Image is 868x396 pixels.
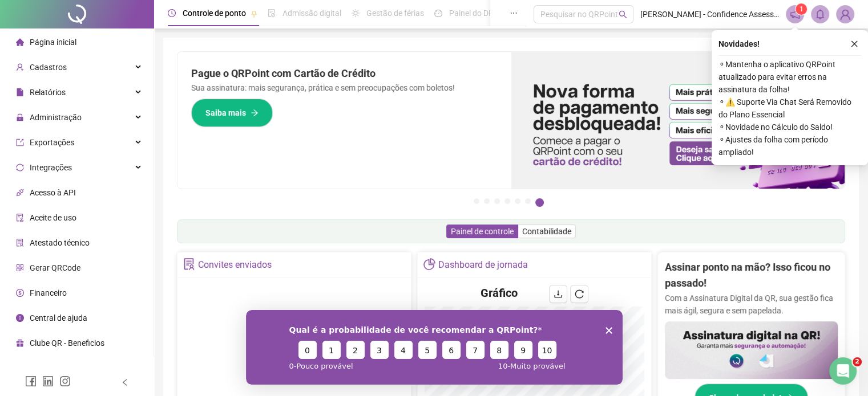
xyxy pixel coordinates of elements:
[30,263,80,272] span: Gerar QRCode
[515,198,520,204] button: 5
[30,88,66,97] span: Relatórios
[16,289,24,297] span: dollar
[484,198,490,204] button: 2
[718,38,760,50] span: Novidades !
[30,338,104,348] span: Clube QR - Beneficios
[121,378,129,386] span: left
[30,313,87,322] span: Central de ajuda
[494,198,500,204] button: 3
[16,264,24,272] span: qrcode
[451,227,514,236] span: Painel de controle
[510,9,518,17] span: ellipsis
[449,9,494,18] span: Painel do DP
[718,96,861,121] span: ⚬ ⚠️ Suporte Via Chat Será Removido do Plano Essencial
[850,40,858,48] span: close
[205,107,246,119] span: Saiba mais
[575,289,584,299] span: reload
[511,52,845,189] img: banner%2F096dab35-e1a4-4d07-87c2-cf089f3812bf.png
[554,289,563,299] span: download
[30,163,72,172] span: Integrações
[25,375,37,387] span: facebook
[423,258,435,270] span: pie-chart
[198,255,272,275] div: Convites enviados
[191,81,498,94] p: Sua assinatura: mais segurança, prática e sem preocupações com boletos!
[59,375,71,387] span: instagram
[16,88,24,96] span: file
[718,133,861,158] span: ⚬ Ajustes da folha com período ampliado!
[268,9,276,17] span: file-done
[282,9,341,18] span: Admissão digital
[535,198,544,207] button: 7
[251,109,259,117] span: arrow-right
[504,198,510,204] button: 4
[640,8,779,21] span: [PERSON_NAME] - Confidence Assessoria e Administração de Condominios
[829,357,857,385] iframe: Intercom live chat
[522,227,571,236] span: Contabilidade
[242,374,347,387] div: Não há dados
[30,63,67,72] span: Cadastros
[438,255,528,275] div: Dashboard de jornada
[525,198,531,204] button: 6
[718,58,861,96] span: ⚬ Mantenha o aplicativo QRPoint atualizado para evitar erros na assinatura da folha!
[30,238,90,247] span: Atestado técnico
[183,258,195,270] span: solution
[191,99,273,127] button: Saiba mais
[665,259,838,292] h2: Assinar ponto na mão? Isso ficou no passado!
[246,310,623,385] iframe: Pesquisa da QRPoint
[30,188,76,197] span: Acesso à API
[352,9,360,17] span: sun
[800,5,804,13] span: 1
[366,9,424,18] span: Gestão de férias
[474,198,479,204] button: 1
[30,288,67,297] span: Financeiro
[42,375,54,387] span: linkedin
[665,292,838,317] p: Com a Assinatura Digital da QR, sua gestão fica mais ágil, segura e sem papelada.
[30,213,76,222] span: Aceite de uso
[30,138,74,147] span: Exportações
[30,113,82,122] span: Administração
[796,3,807,15] sup: 1
[16,314,24,322] span: info-circle
[16,239,24,247] span: solution
[16,214,24,222] span: audit
[815,9,825,19] span: bell
[30,38,76,47] span: Página inicial
[191,66,498,81] h2: Pague o QRPoint com Cartão de Crédito
[434,9,442,17] span: dashboard
[837,6,854,23] img: 78724
[718,121,861,133] span: ⚬ Novidade no Cálculo do Saldo!
[183,9,246,18] span: Controle de ponto
[665,321,838,379] img: banner%2F02c71560-61a6-44d4-94b9-c8ab97240462.png
[16,63,24,71] span: user-add
[619,10,627,19] span: search
[168,9,176,17] span: clock-circle
[16,138,24,146] span: export
[16,189,24,197] span: api
[16,339,24,347] span: gift
[16,164,24,172] span: sync
[853,357,862,366] span: 2
[16,113,24,121] span: lock
[16,38,24,46] span: home
[251,10,257,17] span: pushpin
[481,285,518,301] h4: Gráfico
[790,9,800,19] span: notification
